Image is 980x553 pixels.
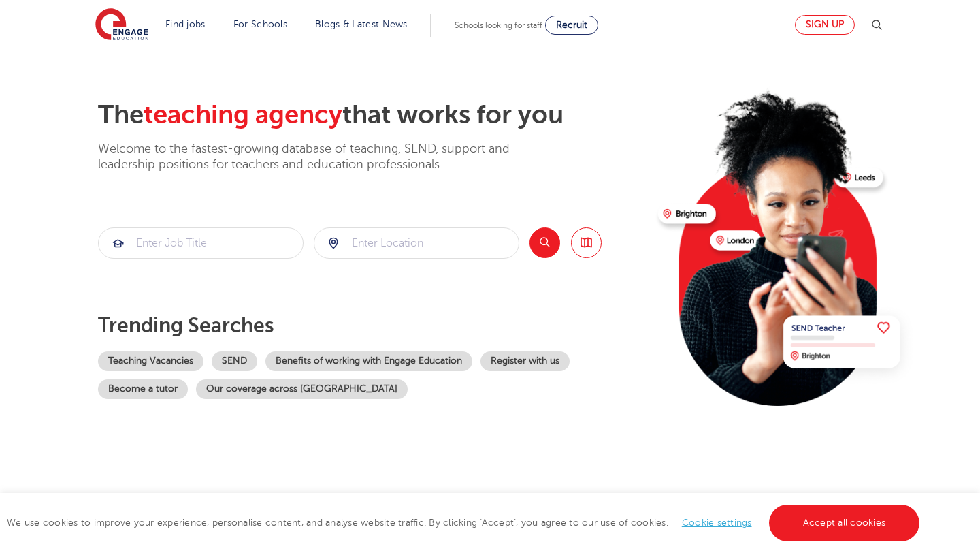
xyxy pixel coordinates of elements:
[455,20,542,30] span: Schools looking for staff
[196,379,408,399] a: Our coverage across [GEOGRAPHIC_DATA]
[480,351,570,371] a: Register with us
[98,351,203,371] a: Teaching Vacancies
[682,518,752,528] a: Cookie settings
[98,141,547,173] p: Welcome to the fastest-growing database of teaching, SEND, support and leadership positions for t...
[315,19,408,29] a: Blogs & Latest News
[144,100,342,129] span: teaching agency
[98,379,188,399] a: Become a tutor
[265,351,472,371] a: Benefits of working with Engage Education
[529,227,560,258] button: Search
[98,99,647,131] h2: The that works for you
[98,227,304,259] div: Submit
[314,228,519,258] input: Submit
[233,19,287,29] a: For Schools
[99,228,303,258] input: Submit
[95,8,148,42] img: Engage Education
[98,313,647,338] p: Trending searches
[212,351,257,371] a: SEND
[165,19,206,29] a: Find jobs
[556,20,587,30] span: Recruit
[545,16,598,35] a: Recruit
[769,505,920,541] a: Accept all cookies
[795,15,855,35] a: Sign up
[7,518,923,528] span: We use cookies to improve your experience, personalise content, and analyse website traffic. By c...
[314,227,519,259] div: Submit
